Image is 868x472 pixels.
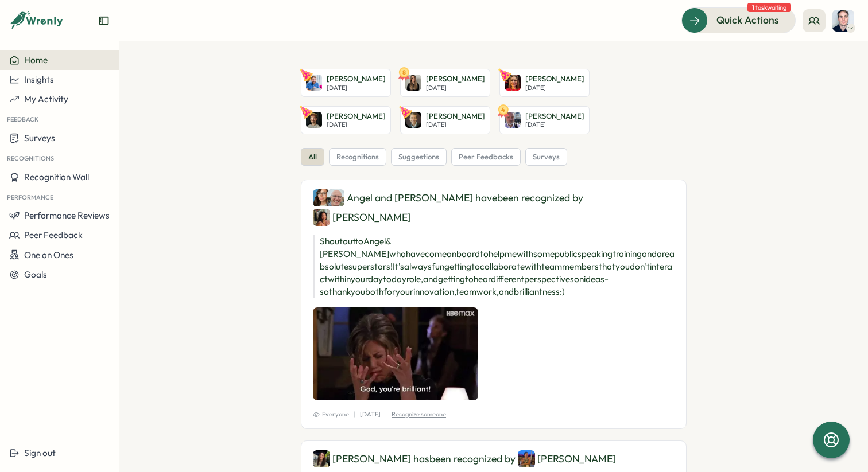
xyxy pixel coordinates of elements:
p: [DATE] [327,84,386,92]
img: Arron Jennings [306,112,322,128]
p: [DATE] [426,84,485,92]
span: Quick Actions [716,13,779,28]
a: Bill Warshauer[PERSON_NAME][DATE] [400,106,490,134]
p: [DATE] [327,121,386,128]
span: One on Ones [24,249,73,260]
p: [DATE] [426,121,485,128]
button: Quick Actions [681,7,796,33]
span: surveys [533,152,560,162]
img: Sandy Feriz [505,75,521,91]
div: [PERSON_NAME] [518,450,616,467]
a: Paul Hemsley[PERSON_NAME][DATE] [301,69,391,97]
p: [DATE] [525,84,584,92]
span: Insights [24,74,54,85]
p: [PERSON_NAME] [426,111,485,122]
p: | [385,409,387,419]
span: peer feedbacks [459,152,513,162]
p: [PERSON_NAME] [525,74,584,84]
span: recognitions [336,152,379,162]
div: [PERSON_NAME] has been recognized by [313,450,675,467]
span: My Activity [24,93,68,104]
p: | [354,409,355,419]
p: [PERSON_NAME] [426,74,485,84]
span: all [308,152,317,162]
img: Nicole Stanaland [518,450,535,467]
div: Angel and [PERSON_NAME] have been recognized by [313,189,675,226]
span: Surveys [24,132,55,143]
p: [DATE] [360,409,381,419]
img: Angel Yebra [313,189,330,206]
img: Viveca Riley [313,209,330,226]
p: [PERSON_NAME] [327,111,386,122]
img: Paul Hemsley [306,75,322,91]
span: Everyone [313,409,349,419]
span: Home [24,54,48,65]
img: David Wall [505,112,521,128]
a: 4David Wall[PERSON_NAME][DATE] [499,106,590,134]
text: 8 [402,68,406,76]
img: Recognition Image [313,307,478,400]
img: Simon Downes [327,189,344,206]
p: Recognize someone [392,409,446,419]
img: Bill Warshauer [405,112,421,128]
button: Expand sidebar [98,15,110,26]
div: [PERSON_NAME] [313,209,411,226]
span: Goals [24,269,47,280]
span: Sign out [24,447,56,458]
p: [DATE] [525,121,584,128]
span: Peer Feedback [24,229,83,240]
span: Recognition Wall [24,171,89,182]
text: 4 [501,105,505,113]
a: Sandy Feriz[PERSON_NAME][DATE] [499,69,590,97]
p: [PERSON_NAME] [525,111,584,122]
p: Shoutout to Angel & [PERSON_NAME] who have come on board to help me with some public speaking tra... [313,235,675,298]
img: Niamh Linton [405,75,421,91]
img: Tom Hutchings [832,10,854,32]
span: suggestions [398,152,439,162]
a: Arron Jennings[PERSON_NAME][DATE] [301,106,391,134]
img: Teodora Crivineanu [313,450,330,467]
span: Performance Reviews [24,210,110,221]
p: [PERSON_NAME] [327,74,386,84]
a: 8Niamh Linton[PERSON_NAME][DATE] [400,69,490,97]
span: 1 task waiting [747,3,791,12]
